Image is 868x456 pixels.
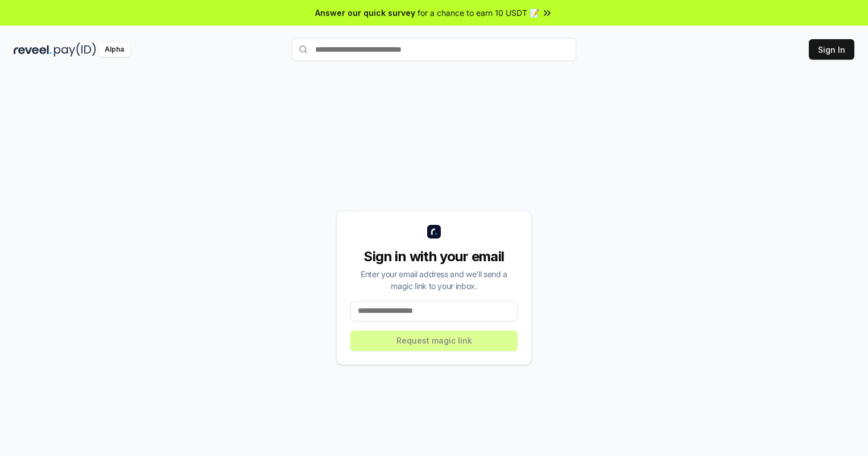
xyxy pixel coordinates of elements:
div: Alpha [98,43,130,57]
div: Sign in with your email [350,248,518,266]
img: pay_id [54,43,96,57]
img: reveel_dark [14,43,52,57]
span: Answer our quick survey [315,7,415,19]
span: for a chance to earn 10 USDT 📝 [418,7,539,19]
button: Sign In [809,39,854,60]
img: logo_small [427,225,441,239]
div: Enter your email address and we’ll send a magic link to your inbox. [350,268,518,292]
